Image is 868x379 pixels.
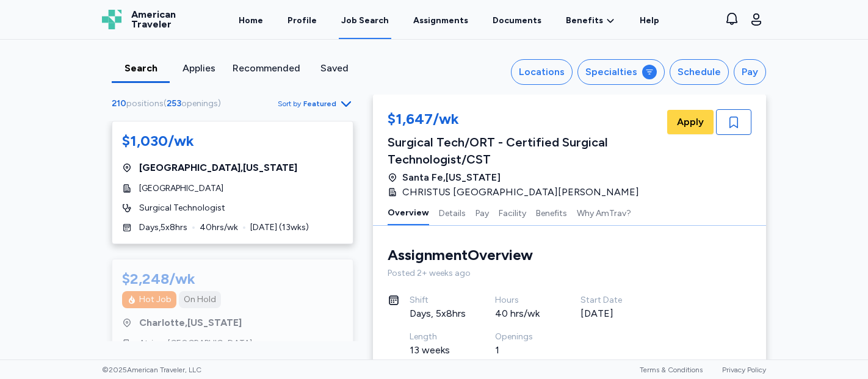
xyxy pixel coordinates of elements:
[410,331,466,343] div: Length
[677,115,704,129] span: Apply
[402,185,639,200] span: CHRISTUS [GEOGRAPHIC_DATA][PERSON_NAME]
[388,245,533,265] div: Assignment Overview
[410,306,466,321] div: Days, 5x8hrs
[250,222,309,234] span: [DATE] ( 13 wks)
[566,15,603,27] span: Benefits
[339,1,391,39] a: Job Search
[439,200,466,225] button: Details
[388,267,751,280] div: Posted 2+ weeks ago
[585,65,637,79] div: Specialties
[742,65,758,79] div: Pay
[139,202,225,214] span: Surgical Technologist
[734,59,766,85] button: Pay
[388,109,665,131] div: $1,647/wk
[139,222,187,234] span: Days , 5 x 8 hrs
[139,316,242,330] span: Charlotte , [US_STATE]
[310,61,358,76] div: Saved
[341,15,389,27] div: Job Search
[580,294,637,306] div: Start Date
[181,98,218,109] span: openings
[499,200,526,225] button: Facility
[167,98,181,109] span: 253
[476,200,489,225] button: Pay
[139,337,252,350] span: Atrium [GEOGRAPHIC_DATA]
[139,161,297,175] span: [GEOGRAPHIC_DATA] , [US_STATE]
[139,294,172,306] div: Hot Job
[566,15,615,27] a: Benefits
[233,61,300,76] div: Recommended
[122,131,194,151] div: $1,030/wk
[580,306,637,321] div: [DATE]
[577,59,665,85] button: Specialties
[410,343,466,358] div: 13 weeks
[131,10,176,29] span: American Traveler
[117,61,165,76] div: Search
[303,99,336,109] span: Featured
[278,96,353,111] button: Sort byFeatured
[495,343,551,358] div: 1
[112,98,226,110] div: ( )
[184,294,216,306] div: On Hold
[495,331,551,343] div: Openings
[388,200,429,225] button: Overview
[670,59,729,85] button: Schedule
[278,99,301,109] span: Sort by
[640,366,703,374] a: Terms & Conditions
[126,98,164,109] span: positions
[175,61,223,76] div: Applies
[112,98,126,109] span: 210
[536,200,567,225] button: Benefits
[388,134,665,168] div: Surgical Tech/ORT - Certified Surgical Technologist/CST
[511,59,573,85] button: Locations
[495,306,551,321] div: 40 hrs/wk
[200,222,238,234] span: 40 hrs/wk
[410,294,466,306] div: Shift
[495,294,551,306] div: Hours
[402,170,501,185] span: Santa Fe , [US_STATE]
[102,10,121,29] img: Logo
[139,182,223,195] span: [GEOGRAPHIC_DATA]
[577,200,631,225] button: Why AmTrav?
[678,65,721,79] div: Schedule
[122,269,195,289] div: $2,248/wk
[102,365,201,375] span: © 2025 American Traveler, LLC
[722,366,766,374] a: Privacy Policy
[519,65,565,79] div: Locations
[667,110,714,134] button: Apply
